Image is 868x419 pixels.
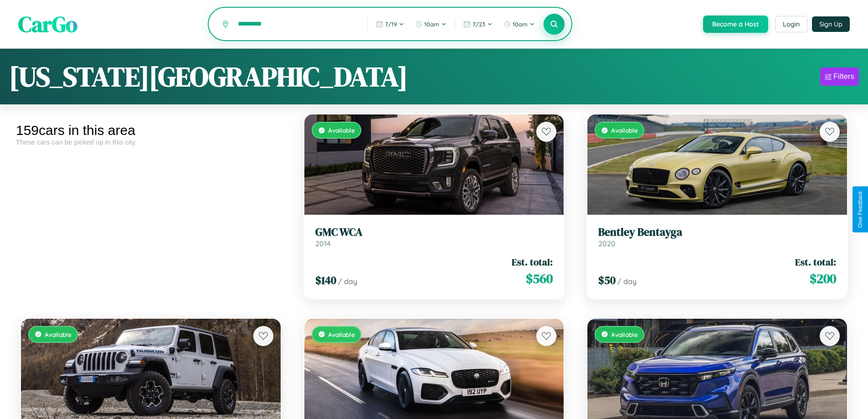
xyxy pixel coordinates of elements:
h3: GMC WCA [315,226,553,239]
a: GMC WCA2014 [315,226,553,248]
button: Filters [820,67,859,86]
button: Sign Up [812,16,850,32]
div: These cars can be picked up in this city. [16,138,286,146]
button: 10am [411,17,451,31]
span: 10am [513,21,528,28]
span: 7 / 23 [473,21,485,28]
span: Available [45,331,72,338]
span: Available [328,126,355,134]
span: 2020 [598,239,616,248]
span: Est. total: [795,255,836,269]
a: Bentley Bentayga2020 [598,226,836,248]
button: Login [775,16,807,32]
button: 7/23 [459,17,497,31]
button: 7/19 [371,17,409,31]
div: Give Feedback [857,191,863,228]
div: 159 cars in this area [16,123,286,138]
span: Est. total: [512,255,553,269]
span: $ 200 [810,269,836,288]
h3: Bentley Bentayga [598,226,836,239]
span: 2014 [315,239,331,248]
span: / day [617,277,637,286]
span: Available [611,126,638,134]
span: 7 / 19 [385,21,397,28]
span: 10am [424,21,439,28]
button: Become a Host [703,16,768,33]
div: Filters [833,72,854,81]
button: 10am [499,17,539,31]
span: Available [328,331,355,338]
span: Available [611,331,638,338]
h1: [US_STATE][GEOGRAPHIC_DATA] [9,58,408,95]
span: $ 50 [598,273,616,288]
span: / day [338,277,357,286]
span: $ 140 [315,273,336,288]
span: $ 560 [526,269,553,288]
span: CarGo [18,9,77,39]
